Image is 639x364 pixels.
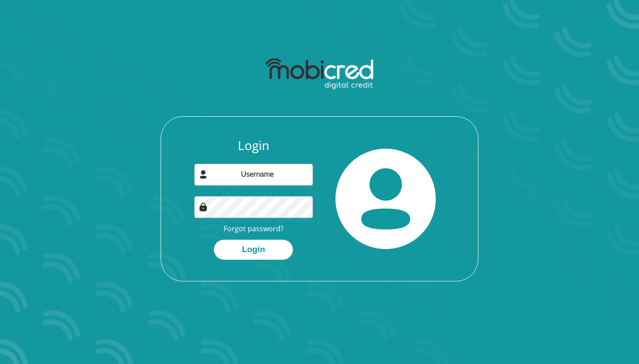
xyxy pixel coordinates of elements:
a: Forgot password? [224,224,284,233]
h3: Login [194,138,313,153]
img: Image [199,202,208,211]
input: Username [194,164,313,186]
img: mobicred logo [266,59,373,90]
img: user-icon image [199,170,208,179]
button: Login [214,240,293,260]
